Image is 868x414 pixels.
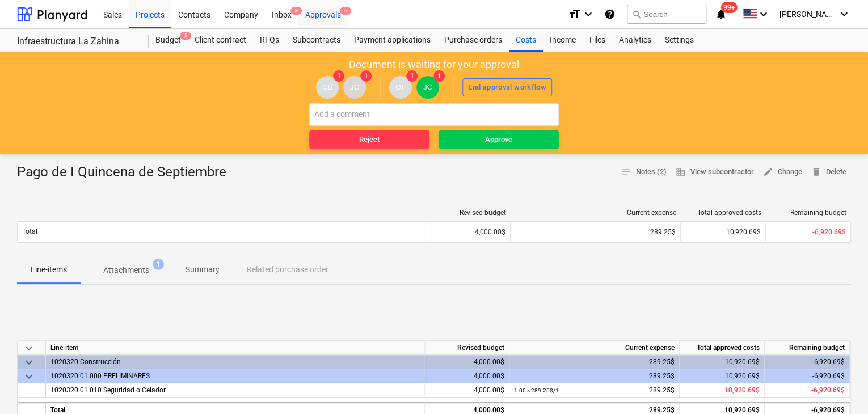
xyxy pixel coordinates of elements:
[333,70,344,82] span: 1
[582,7,595,21] i: keyboard_arrow_down
[765,355,850,369] div: -6,920.69$
[612,29,658,52] a: Analytics
[680,223,765,241] div: 10,920.69$
[680,341,765,355] div: Total approved costs
[715,7,727,21] i: notifications
[812,228,846,236] span: -6,920.69$
[763,167,773,177] span: edit
[349,58,519,71] p: Document is waiting for your approval
[671,163,759,181] button: View subcontractor
[22,370,36,383] span: keyboard_arrow_down
[462,78,552,96] button: End approval workflow
[430,209,506,217] div: Revised budget
[253,29,286,52] a: RFQs
[290,7,302,15] span: 3
[316,76,339,99] div: Carlos Broce
[514,355,675,369] div: 289.25$
[807,163,851,181] button: Delete
[514,369,675,383] div: 289.25$
[406,70,418,82] span: 1
[811,166,846,179] span: Delete
[685,209,761,217] div: Total approved costs
[395,83,406,91] span: OF
[765,341,850,355] div: Remaining budget
[149,29,188,52] a: Budget5
[46,341,424,355] div: Line-item
[439,130,559,149] button: Approve
[17,163,235,181] div: Pago de I Quincena de Septiembre
[347,29,437,52] a: Payment applications
[389,76,412,99] div: Oscar Frances
[514,387,559,394] small: 1.00 × 289.25$ / 1
[680,369,765,383] div: 10,920.69$
[437,29,509,52] a: Purchase orders
[811,360,868,414] div: Widget de chat
[468,81,546,94] div: End approval workflow
[17,36,135,48] div: Infraestructura La Zahina
[509,341,680,355] div: Current expense
[424,383,509,398] div: 4,000.00$
[509,29,543,52] a: Costs
[340,7,351,15] span: 6
[149,29,188,52] div: Budget
[515,228,676,236] div: 289.25$
[425,223,510,241] div: 4,000.00$
[724,386,760,394] span: 10,920.69$
[617,163,671,181] button: Notes (2)
[515,209,676,217] div: Current expense
[286,29,347,52] a: Subcontracts
[359,133,380,146] div: Reject
[627,5,706,24] button: Search
[621,167,631,177] span: notes
[763,166,802,179] span: Change
[360,70,372,82] span: 1
[604,7,616,21] i: Knowledge base
[423,83,432,91] span: JC
[343,76,366,99] div: Jorge Choy
[485,133,512,146] div: Approve
[568,7,582,21] i: format_size
[514,383,675,398] div: 289.25$
[31,264,67,276] p: Line-items
[186,264,220,276] p: Summary
[424,341,509,355] div: Revised budget
[309,130,429,149] button: Reject
[621,166,667,179] span: Notes (2)
[22,341,36,355] span: keyboard_arrow_down
[22,227,37,236] p: Total
[632,10,641,19] span: search
[765,369,850,383] div: -6,920.69$
[153,259,164,270] span: 1
[811,360,868,414] iframe: Chat Widget
[188,29,253,52] a: Client contract
[309,103,559,126] input: Add a comment
[50,369,419,383] div: 1020320.01.000 PRELIMINARES
[721,2,738,13] span: 99+
[811,167,821,177] span: delete
[837,7,851,21] i: keyboard_arrow_down
[543,29,583,52] a: Income
[322,83,333,91] span: CB
[350,83,359,91] span: JC
[50,386,166,394] span: 1020320.01.010 Seguridad o Celador
[424,369,509,383] div: 4,000.00$
[433,70,445,82] span: 1
[770,209,846,217] div: Remaining budget
[676,166,754,179] span: View subcontractor
[680,355,765,369] div: 10,920.69$
[658,29,701,52] a: Settings
[103,264,149,276] p: Attachments
[779,10,836,19] span: [PERSON_NAME]
[180,32,191,40] span: 5
[583,29,612,52] a: Files
[759,163,807,181] button: Change
[424,355,509,369] div: 4,000.00$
